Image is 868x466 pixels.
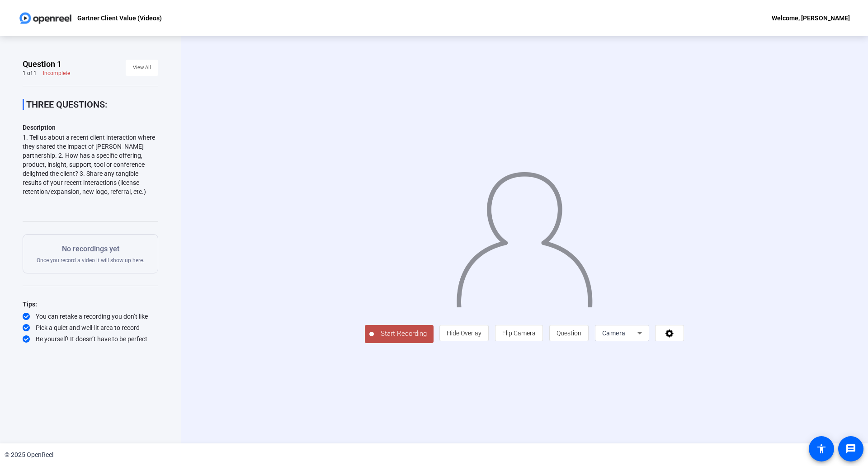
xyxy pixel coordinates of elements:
[37,244,144,264] div: Once you record a video it will show up here.
[23,299,158,310] div: Tips:
[557,329,581,337] span: Question
[23,122,158,133] p: Description
[5,450,53,460] div: © 2025 OpenReel
[23,312,158,321] div: You can retake a recording you don’t like
[23,59,61,70] span: Question 1
[439,325,489,341] button: Hide Overlay
[126,60,158,76] button: View All
[23,334,158,344] div: Be yourself! It doesn’t have to be perfect
[772,13,850,24] div: Welcome, [PERSON_NAME]
[602,329,626,337] span: Camera
[495,325,543,341] button: Flip Camera
[23,133,158,196] div: 1. Tell us about a recent client interaction where they shared the impact of [PERSON_NAME] partne...
[23,323,158,332] div: Pick a quiet and well-lit area to record
[26,99,158,110] p: THREE QUESTIONS:
[365,325,434,343] button: Start Recording
[133,61,151,75] span: View All
[447,329,481,337] span: Hide Overlay
[502,329,536,337] span: Flip Camera
[37,244,144,254] p: No recordings yet
[77,13,162,24] p: Gartner Client Value (Videos)
[18,9,73,27] img: OpenReel logo
[23,70,37,77] div: 1 of 1
[43,70,70,77] div: Incomplete
[816,443,827,454] mat-icon: accessibility
[455,164,594,307] img: overlay
[845,443,856,454] mat-icon: message
[549,325,589,341] button: Question
[374,329,434,339] span: Start Recording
